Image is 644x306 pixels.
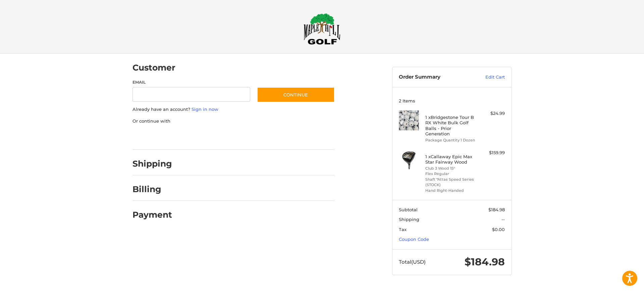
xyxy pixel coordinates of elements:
p: Or continue with [132,118,335,125]
h2: Billing [132,184,172,194]
div: $24.99 [478,110,505,117]
div: $159.99 [478,149,505,156]
h3: 2 Items [399,98,505,103]
span: $184.98 [488,207,505,212]
h2: Customer [132,62,175,73]
iframe: PayPal-paypal [130,131,180,143]
li: Flex Regular [425,171,477,177]
a: Coupon Code [399,236,429,242]
span: -- [501,217,505,222]
li: Hand Right-Handed [425,188,477,193]
h2: Payment [132,210,172,220]
h4: 1 x Bridgestone Tour B RX White Bulk Golf Balls - Prior Generation [425,115,477,136]
span: Subtotal [399,207,418,212]
li: Shaft *Attas Speed Series (STOCK) [425,177,477,188]
h4: 1 x Callaway Epic Max Star Fairway Wood [425,154,477,165]
p: Already have an account? [132,106,335,113]
h2: Shipping [132,159,172,169]
iframe: PayPal-venmo [244,131,294,143]
span: Shipping [399,217,419,222]
a: Edit Cart [471,74,505,81]
iframe: PayPal-paylater [187,131,237,143]
label: Email [132,79,251,85]
button: Continue [257,87,335,102]
a: Sign in now [192,106,218,112]
span: Total (USD) [399,259,426,265]
span: $184.98 [465,256,505,268]
h3: Order Summary [399,74,471,81]
span: $0.00 [492,227,505,232]
img: Maple Hill Golf [304,13,340,45]
li: Club 3 Wood 15° [425,166,477,171]
li: Package Quantity 1 Dozen [425,137,477,143]
span: Tax [399,227,407,232]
